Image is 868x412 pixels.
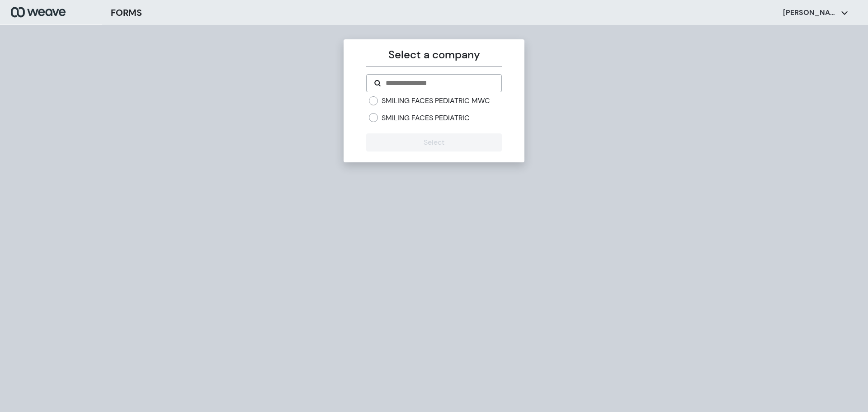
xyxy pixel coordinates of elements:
[111,6,142,19] h3: FORMS
[382,113,470,123] label: SMILING FACES PEDIATRIC
[783,8,837,18] p: [PERSON_NAME]
[382,96,490,106] label: SMILING FACES PEDIATRIC MWC
[366,47,501,63] p: Select a company
[385,78,494,89] input: Search
[366,133,501,152] button: Select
